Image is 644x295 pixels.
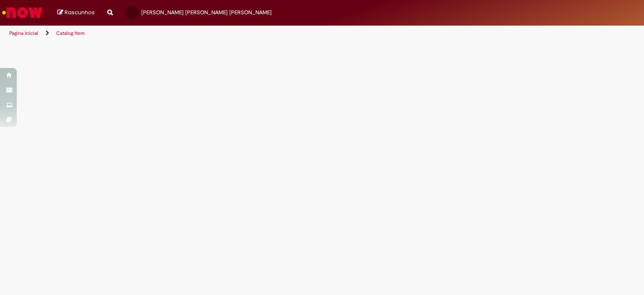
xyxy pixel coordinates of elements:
[1,4,44,21] img: ServiceNow
[9,30,38,37] a: Página inicial
[57,9,95,17] a: Rascunhos
[56,30,85,37] a: Catalog Item
[141,9,272,16] span: [PERSON_NAME] [PERSON_NAME] [PERSON_NAME]
[6,26,423,41] ul: Trilhas de página
[65,8,95,16] span: Rascunhos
